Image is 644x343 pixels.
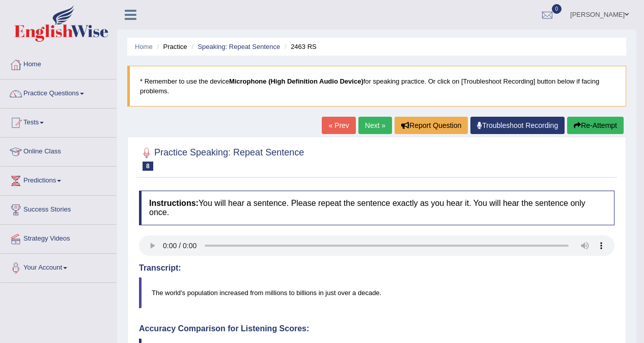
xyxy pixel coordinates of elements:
span: 0 [552,4,562,14]
a: Next » [358,117,392,134]
a: Tests [1,109,117,134]
b: Microphone (High Definition Audio Device) [229,77,363,85]
button: Re-Attempt [567,117,624,134]
b: Instructions: [149,199,199,207]
a: Your Account [1,254,117,279]
a: « Prev [322,117,355,134]
a: Online Class [1,138,117,163]
li: 2463 RS [282,42,317,51]
span: 8 [143,162,153,171]
a: Predictions [1,167,117,192]
a: Strategy Videos [1,225,117,250]
a: Home [1,50,117,76]
h4: Accuracy Comparison for Listening Scores: [139,324,614,333]
button: Report Question [395,117,468,134]
blockquote: The world's population increased from millions to billions in just over a decade. [139,277,614,308]
a: Success Stories [1,196,117,221]
a: Practice Questions [1,80,117,105]
a: Troubleshoot Recording [470,117,565,134]
blockquote: * Remember to use the device for speaking practice. Or click on [Troubleshoot Recording] button b... [127,66,626,107]
a: Speaking: Repeat Sentence [198,43,280,50]
li: Practice [154,42,187,51]
h4: You will hear a sentence. Please repeat the sentence exactly as you hear it. You will hear the se... [139,191,614,225]
h2: Practice Speaking: Repeat Sentence [139,145,304,171]
h4: Transcript: [139,263,614,273]
a: Home [135,43,153,50]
